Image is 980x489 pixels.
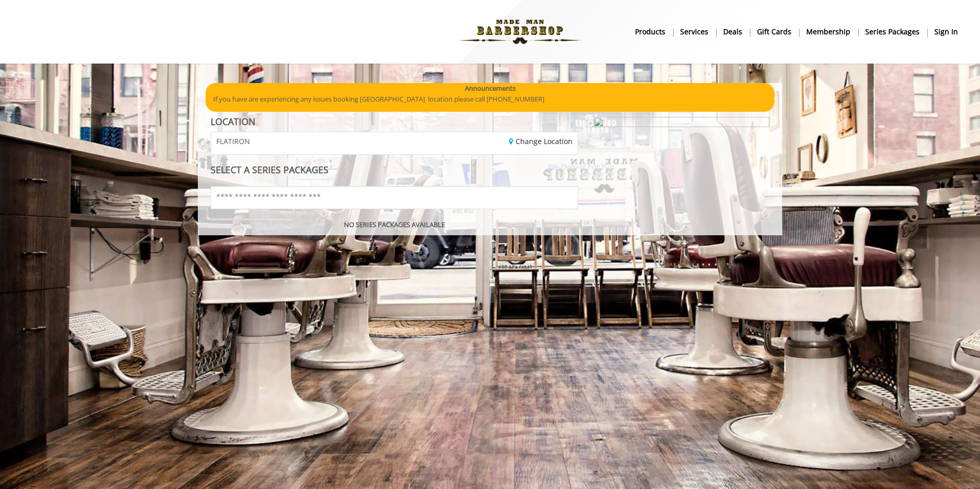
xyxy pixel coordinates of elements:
[858,24,927,39] a: Series packagesSeries packages
[635,26,665,37] b: products
[750,24,799,39] a: Gift cardsgift cards
[509,136,573,146] a: Change Location
[934,26,958,37] b: sign in
[450,4,590,60] img: Made Man Barbershop logo
[806,26,850,37] b: Membership
[216,137,250,145] span: FLATIRON
[927,24,965,39] a: sign insign in
[211,115,255,128] b: LOCATION
[628,24,673,39] a: Productsproducts
[865,26,920,37] b: Series packages
[344,220,445,229] b: NO SERIES PACKAGES AVAILABLE
[465,83,516,94] b: Announcements
[673,24,716,39] a: ServicesServices
[213,94,767,105] p: If you have are experiencing any issues booking [GEOGRAPHIC_DATA] location please call [PHONE_NUM...
[757,26,791,37] b: gift cards
[799,24,858,39] a: MembershipMembership
[723,26,742,37] b: Deals
[211,165,329,175] label: SELECT A SERIES PACKAGES
[716,24,750,39] a: DealsDeals
[680,26,708,37] b: Services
